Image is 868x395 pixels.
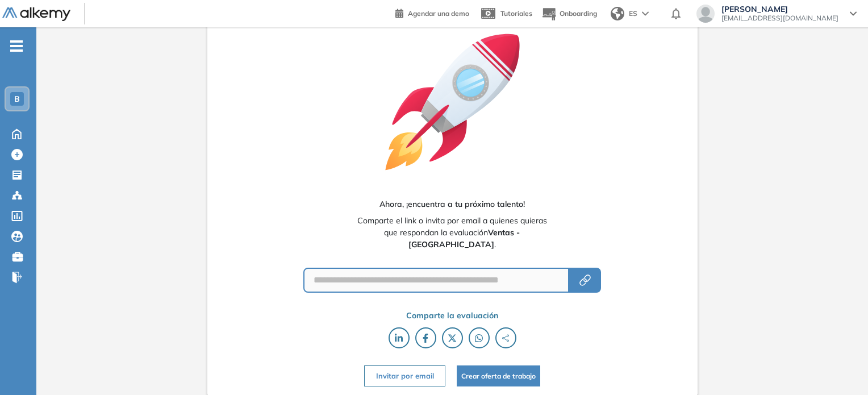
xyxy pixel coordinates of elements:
img: arrow [642,11,649,16]
span: Ahora, ¡encuentra a tu próximo talento! [379,198,525,210]
span: [PERSON_NAME] [721,5,838,14]
img: world [611,7,624,20]
span: Onboarding [560,9,597,18]
img: Logo [2,7,70,22]
span: Comparte la evaluación [406,310,498,322]
span: [EMAIL_ADDRESS][DOMAIN_NAME] [721,14,838,23]
i: - [10,45,23,47]
a: Agendar una demo [395,6,469,19]
button: Crear oferta de trabajo [457,365,540,386]
span: Comparte el link o invita por email a quienes quieras que respondan la evaluación . [353,215,551,251]
button: Onboarding [541,2,597,26]
span: Tutoriales [500,9,532,18]
span: Agendar una demo [408,9,469,18]
span: ES [629,9,637,19]
span: B [14,94,20,103]
button: Invitar por email [364,365,445,386]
